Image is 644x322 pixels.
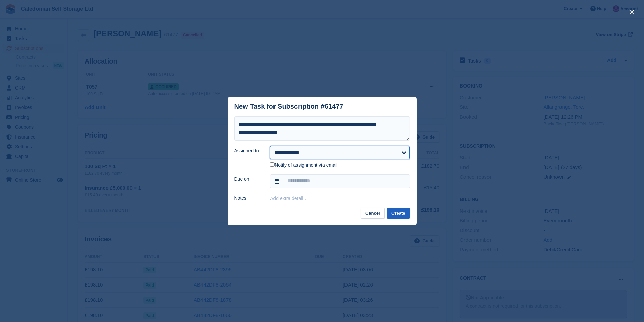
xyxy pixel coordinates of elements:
[234,147,262,154] label: Assigned to
[234,176,262,183] label: Due on
[387,208,410,219] button: Create
[626,7,637,18] button: close
[234,195,262,202] label: Notes
[234,103,343,110] div: New Task for Subscription #61477
[270,196,308,201] button: Add extra detail…
[270,162,275,167] input: Notify of assignment via email
[361,208,385,219] button: Cancel
[270,162,337,168] label: Notify of assignment via email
